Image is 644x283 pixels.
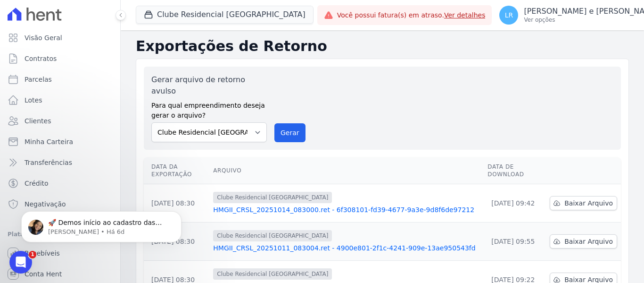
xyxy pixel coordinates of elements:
[9,251,32,274] iframe: Intercom live chat
[25,158,72,167] span: Transferências
[4,174,116,193] a: Crédito
[25,33,62,43] span: Visão Geral
[213,268,332,280] span: Clube Residencial [GEOGRAPHIC_DATA]
[25,116,51,126] span: Clientes
[25,95,42,105] span: Lotes
[209,157,484,184] th: Arquivo
[136,6,314,24] button: Clube Residencial [GEOGRAPHIC_DATA]
[274,123,305,142] button: Gerar
[4,49,116,68] a: Contratos
[505,12,513,18] span: LR
[4,111,116,130] a: Clientes
[25,179,49,188] span: Crédito
[4,132,116,151] a: Minha Carteira
[337,10,486,20] span: Você possui fatura(s) em atraso.
[484,223,546,261] td: [DATE] 09:55
[25,75,52,84] span: Parcelas
[151,97,267,120] label: Para qual empreendimento deseja gerar o arquivo?
[4,244,116,263] a: Recebíveis
[7,191,196,257] iframe: Intercom notifications mensagem
[550,234,617,249] a: Baixar Arquivo
[25,269,62,279] span: Conta Hent
[550,196,617,210] a: Baixar Arquivo
[444,11,486,19] a: Ver detalhes
[564,198,613,208] span: Baixar Arquivo
[213,205,480,214] a: HMGII_CRSL_20251014_083000.ret - 6f308101-fd39-4677-9a3e-9d8f6de97212
[564,237,613,246] span: Baixar Arquivo
[29,251,36,258] span: 1
[151,74,267,97] label: Gerar arquivo de retorno avulso
[41,36,163,45] p: Message from Adriane, sent Há 6d
[25,137,73,146] span: Minha Carteira
[484,157,546,184] th: Data de Download
[4,153,116,172] a: Transferências
[144,157,209,184] th: Data da Exportação
[4,91,116,110] a: Lotes
[213,192,332,203] span: Clube Residencial [GEOGRAPHIC_DATA]
[4,28,116,47] a: Visão Geral
[213,243,480,253] a: HMGII_CRSL_20251011_083004.ret - 4900e801-2f1c-4241-909e-13ae950543fd
[4,195,116,214] a: Negativação
[136,38,629,55] h2: Exportações de Retorno
[213,230,332,241] span: Clube Residencial [GEOGRAPHIC_DATA]
[484,184,546,223] td: [DATE] 09:42
[25,54,57,63] span: Contratos
[4,70,116,89] a: Parcelas
[41,27,161,223] span: 🚀 Demos início ao cadastro das Contas Digitais Arke! Iniciamos a abertura para clientes do modelo...
[144,184,209,223] td: [DATE] 08:30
